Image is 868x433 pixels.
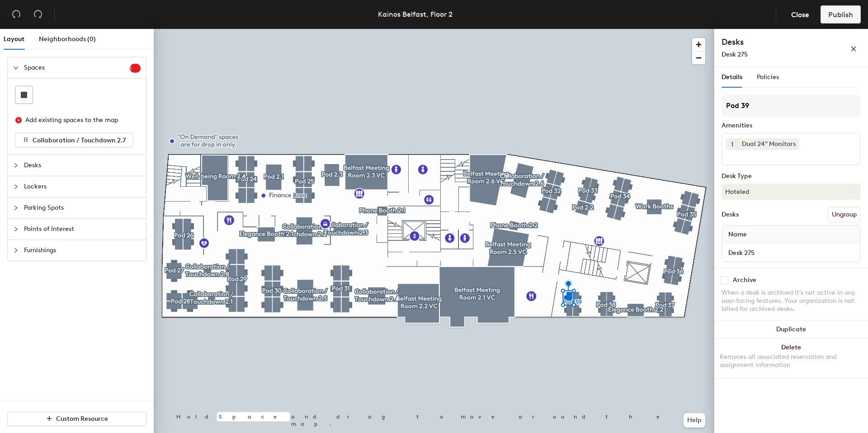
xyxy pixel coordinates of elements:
[714,320,868,339] button: Duplicate
[7,5,25,24] button: Undo (⌘ + Z)
[39,35,96,43] span: Neighborhoods (0)
[720,353,863,369] div: Removes all associated reservation and assignment information
[33,136,126,144] span: Collaboration / Touchdown 2.7
[733,277,756,284] div: Archive
[724,246,859,259] input: Unnamed desk
[24,155,141,176] span: Desks
[714,339,868,378] button: DeleteRemoves all associated reservation and assignment information
[24,176,141,197] span: Lockers
[12,9,21,19] span: undo
[13,205,19,211] span: collapsed
[722,73,742,81] span: Details
[828,207,861,222] button: Ungroup
[4,35,24,43] span: Layout
[25,115,133,125] div: Add existing spaces to the map
[13,226,19,232] span: collapsed
[130,65,141,71] span: 1
[738,138,799,150] div: Dual 24" Monitors
[757,73,779,81] span: Policies
[722,51,748,58] span: Desk 275
[24,198,141,218] span: Parking Spots
[13,248,19,253] span: collapsed
[722,184,861,200] button: Hoteled
[722,36,821,48] h4: Desks
[684,413,705,428] button: Help
[378,9,453,20] div: Kainos Belfast, Floor 2
[130,64,141,73] sup: 1
[850,46,857,52] span: close
[56,415,108,423] span: Custom Resource
[724,226,751,243] span: Name
[731,140,733,149] span: 1
[821,5,861,24] button: Publish
[7,412,146,426] button: Custom Resource
[24,219,141,240] span: Points of Interest
[722,173,861,180] div: Desk Type
[783,5,817,24] button: Close
[726,138,738,150] button: 1
[13,184,19,189] span: collapsed
[722,211,739,218] div: Desks
[722,289,861,313] div: When a desk is archived it's not active in any user-facing features. Your organization is not bil...
[15,117,22,123] span: close-circle
[29,5,47,24] button: Redo (⌘ + ⇧ + Z)
[24,57,130,78] span: Spaces
[722,122,861,129] div: Amenities
[13,65,19,71] span: expanded
[24,240,141,261] span: Furnishings
[15,133,133,147] button: Collaboration / Touchdown 2.7
[791,10,809,19] span: Close
[13,163,19,168] span: collapsed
